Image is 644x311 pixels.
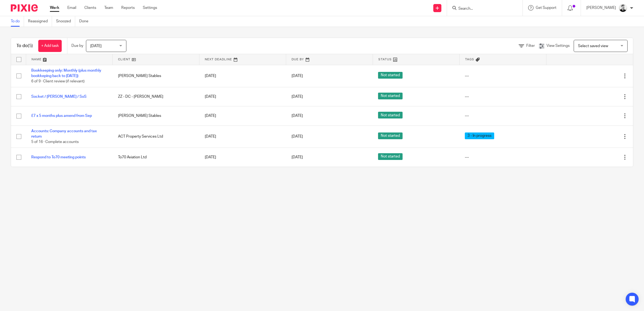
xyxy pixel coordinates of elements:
span: [DATE] [292,135,303,138]
span: [DATE] [90,44,102,48]
a: Respond to To70 meeting points [31,155,86,159]
div: --- [465,73,541,79]
div: --- [465,94,541,99]
a: Work [50,5,59,11]
span: Select saved view [578,44,608,48]
span: Not started [378,93,403,99]
td: [DATE] [199,65,286,87]
input: Search [458,6,506,11]
td: [DATE] [199,125,286,148]
div: --- [465,155,541,160]
a: Settings [143,5,157,11]
p: [PERSON_NAME] [586,5,616,11]
a: Accounts: Company accounts and tax return [31,129,97,138]
span: Not started [378,112,403,118]
div: --- [465,113,541,118]
a: Team [104,5,113,11]
span: Not started [378,72,403,79]
td: [DATE] [199,87,286,106]
span: 6 of 9 · Client review (if relevant) [31,79,85,83]
a: Snoozed [56,16,75,27]
a: Done [79,16,92,27]
img: Dave_2025.jpg [619,4,627,12]
span: 3 - In progress [465,132,494,139]
span: (5) [28,44,33,48]
span: Get Support [536,6,556,10]
a: Reports [121,5,135,11]
td: ACT Property Services Ltd [113,125,199,148]
a: Clients [84,5,96,11]
span: 5 of 16 · Complete accounts [31,140,79,144]
span: [DATE] [292,114,303,118]
span: Not started [378,132,403,139]
a: Bookkeeping only: Monthly (plus monthly bookkeping back to [DATE]) [31,69,101,78]
span: [DATE] [292,74,303,78]
span: [DATE] [292,155,303,159]
td: [PERSON_NAME] Stables [113,65,199,87]
a: £7 x 5 months plus amend from Sep [31,114,92,118]
span: Filter [526,44,535,48]
span: Not started [378,153,403,160]
a: Email [67,5,76,11]
td: [DATE] [199,106,286,125]
p: Due by [71,43,83,48]
td: [PERSON_NAME] Stables [113,106,199,125]
a: Reassigned [28,16,52,27]
span: Tags [465,58,474,61]
a: Socket / [PERSON_NAME] / SoS [31,95,86,99]
a: + Add task [38,40,62,52]
img: Pixie [11,4,38,12]
h1: To do [16,43,33,49]
span: [DATE] [292,95,303,99]
td: ZZ - DC - [PERSON_NAME] [113,87,199,106]
td: To70 Aviation Ltd [113,148,199,167]
td: [DATE] [199,148,286,167]
a: To do [11,16,24,27]
span: View Settings [546,44,570,48]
